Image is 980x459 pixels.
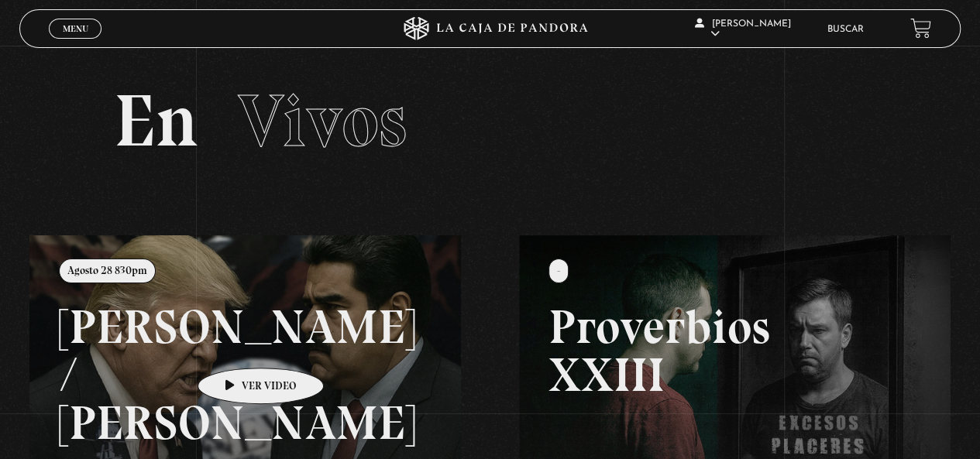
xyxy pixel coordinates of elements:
span: Cerrar [57,37,94,48]
span: Vivos [238,77,407,165]
h2: En [114,84,867,158]
a: Buscar [827,25,864,34]
a: View your shopping cart [910,18,931,39]
span: Menu [63,24,88,33]
span: [PERSON_NAME] [695,19,791,39]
